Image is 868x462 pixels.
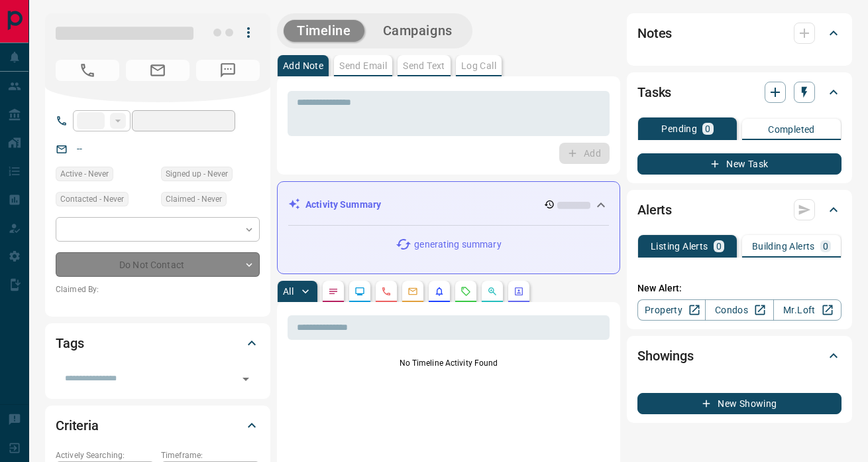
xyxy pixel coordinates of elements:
[305,198,381,212] p: Activity Summary
[381,286,392,297] svg: Calls
[370,20,466,42] button: Campaigns
[637,281,841,295] p: New Alert:
[354,286,365,297] svg: Lead Browsing Activity
[637,199,672,220] h2: Alerts
[56,252,260,277] div: Do Not Contact
[56,327,260,359] div: Tags
[637,82,671,103] h2: Tasks
[56,410,260,441] div: Criteria
[651,242,708,251] p: Listing Alerts
[237,370,255,388] button: Open
[288,193,609,217] div: Activity Summary
[773,299,841,321] a: Mr.Loft
[637,194,841,226] div: Alerts
[196,60,260,81] span: No Number
[637,17,841,49] div: Notes
[56,60,119,81] span: No Number
[414,238,501,252] p: generating summary
[637,153,841,175] button: New Task
[637,299,706,321] a: Property
[768,125,815,134] p: Completed
[407,286,418,297] svg: Emails
[637,23,672,44] h2: Notes
[661,124,697,133] p: Pending
[514,286,524,297] svg: Agent Actions
[283,287,294,296] p: All
[56,449,154,461] p: Actively Searching:
[126,60,190,81] span: No Email
[77,143,82,154] a: --
[56,283,260,295] p: Claimed By:
[705,299,773,321] a: Condos
[161,449,260,461] p: Timeframe:
[705,124,710,133] p: 0
[637,340,841,372] div: Showings
[288,357,610,369] p: No Timeline Activity Found
[434,286,445,297] svg: Listing Alerts
[166,193,222,206] span: Claimed - Never
[60,167,109,181] span: Active - Never
[716,242,722,251] p: 0
[56,333,83,354] h2: Tags
[752,242,815,251] p: Building Alerts
[637,345,694,366] h2: Showings
[166,167,228,181] span: Signed up - Never
[60,193,124,206] span: Contacted - Never
[487,286,498,297] svg: Opportunities
[823,242,828,251] p: 0
[461,286,471,297] svg: Requests
[56,415,99,436] h2: Criteria
[328,286,339,297] svg: Notes
[284,20,364,42] button: Timeline
[637,393,841,414] button: New Showing
[637,76,841,108] div: Tasks
[283,61,323,70] p: Add Note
